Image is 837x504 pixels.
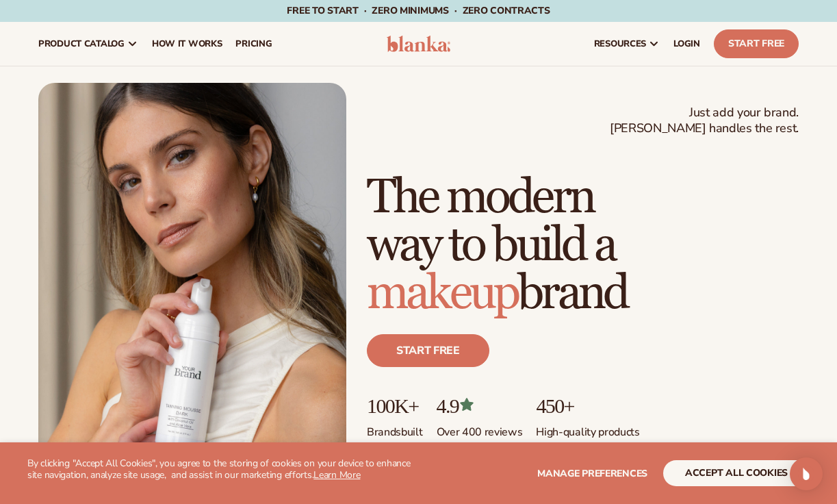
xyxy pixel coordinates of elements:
[437,417,523,440] p: Over 400 reviews
[437,394,523,417] p: 4.9
[287,4,550,17] span: Free to start · ZERO minimums · ZERO contracts
[387,36,451,52] img: logo
[152,38,222,49] span: How It Works
[229,22,279,66] a: pricing
[536,394,639,417] p: 450+
[27,458,419,481] p: By clicking "Accept All Cookies", you agree to the storing of cookies on your device to enhance s...
[537,460,647,486] button: Manage preferences
[536,417,639,440] p: High-quality products
[31,22,145,66] a: product catalog
[587,22,667,66] a: resources
[38,38,125,49] span: product catalog
[537,467,647,480] span: Manage preferences
[667,22,707,66] a: LOGIN
[313,468,360,481] a: Learn More
[38,83,346,471] img: Female holding tanning mousse.
[673,38,700,49] span: LOGIN
[235,38,272,49] span: pricing
[367,174,799,318] h1: The modern way to build a brand
[790,457,823,490] div: Open Intercom Messenger
[663,460,810,486] button: accept all cookies
[594,38,646,49] span: resources
[367,264,517,323] span: makeup
[367,394,423,417] p: 100K+
[367,334,489,367] a: Start free
[714,29,799,58] a: Start Free
[610,105,799,137] span: Just add your brand. [PERSON_NAME] handles the rest.
[367,417,423,440] p: Brands built
[145,22,229,66] a: How It Works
